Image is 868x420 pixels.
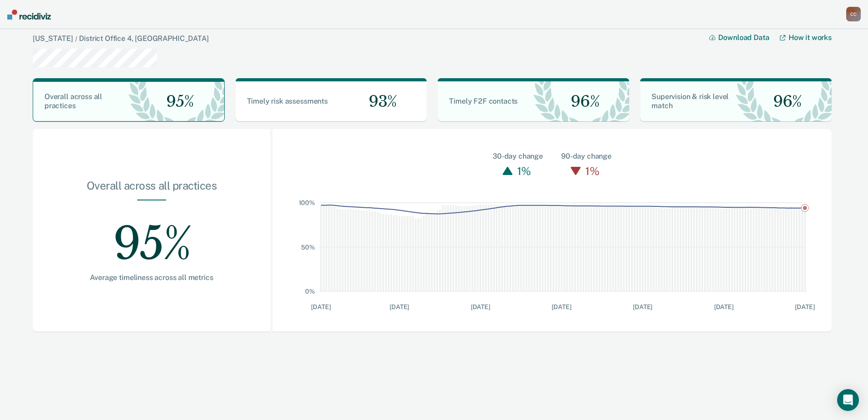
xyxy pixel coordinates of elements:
[62,273,242,282] div: Average timeliness across all metrics
[780,33,832,42] a: How it works
[159,92,193,111] span: 95%
[651,92,729,110] span: Supervision & risk level match
[361,92,397,111] span: 93%
[390,303,409,310] text: [DATE]
[493,151,543,162] div: 30-day change
[73,35,79,42] span: /
[709,33,780,42] button: Download Data
[846,7,861,21] div: C C
[583,162,602,180] div: 1%
[561,151,612,162] div: 90-day change
[62,200,242,273] div: 95%
[714,303,734,310] text: [DATE]
[44,92,102,110] span: Overall across all practices
[766,92,802,111] span: 96%
[79,34,208,43] a: District Office 4, [GEOGRAPHIC_DATA]
[33,34,73,43] a: [US_STATE]
[449,97,518,105] span: Timely F2F contacts
[515,162,533,180] div: 1%
[7,10,51,20] img: Recidiviz
[552,303,571,310] text: [DATE]
[795,303,814,310] text: [DATE]
[311,303,330,310] text: [DATE]
[837,389,859,411] div: Open Intercom Messenger
[62,179,242,200] div: Overall across all practices
[247,97,328,105] span: Timely risk assessments
[846,7,861,21] button: CC
[633,303,652,310] text: [DATE]
[563,92,599,111] span: 96%
[471,303,490,310] text: [DATE]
